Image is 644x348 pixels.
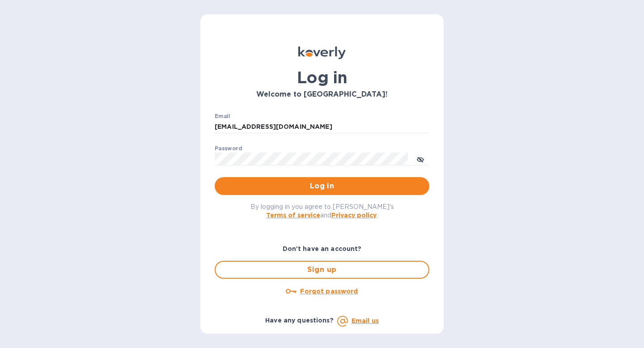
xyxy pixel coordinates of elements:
[411,150,429,168] button: toggle password visibility
[298,47,346,59] img: Koverly
[283,245,362,252] b: Don't have an account?
[222,181,422,191] span: Log in
[215,177,429,195] button: Log in
[266,212,320,219] a: Terms of service
[215,114,230,119] label: Email
[265,317,334,324] b: Have any questions?
[250,203,394,219] span: By logging in you agree to [PERSON_NAME]'s and .
[352,317,379,324] a: Email us
[215,68,429,87] h1: Log in
[215,90,429,99] h3: Welcome to [GEOGRAPHIC_DATA]!
[215,120,429,134] input: Enter email address
[223,264,421,275] span: Sign up
[331,212,377,219] a: Privacy policy
[300,288,358,295] u: Forgot password
[215,261,429,279] button: Sign up
[215,146,242,151] label: Password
